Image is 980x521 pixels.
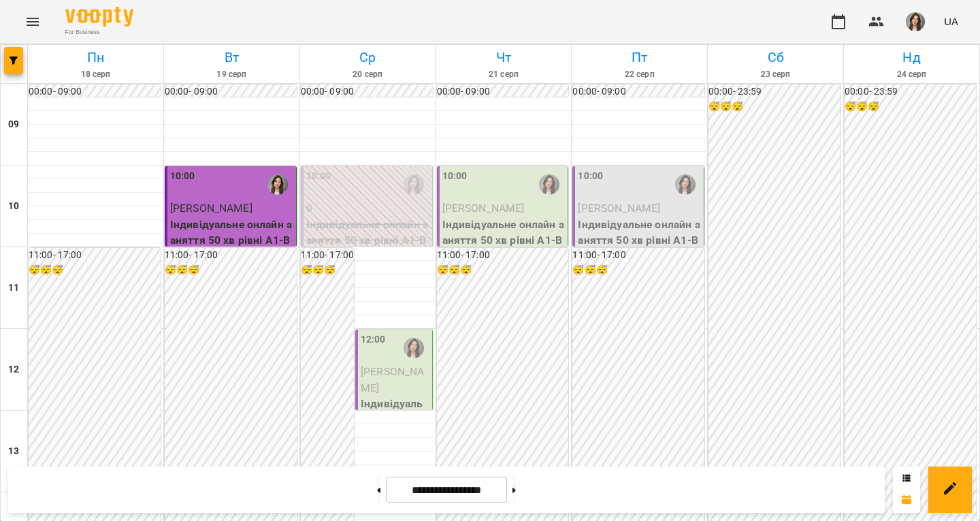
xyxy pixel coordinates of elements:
[8,199,19,214] h6: 10
[30,68,161,81] h6: 18 серп
[708,84,840,99] h6: 00:00 - 23:59
[301,248,354,263] h6: 11:00 - 17:00
[267,174,288,195] img: Катя
[906,12,925,31] img: b4b2e5f79f680e558d085f26e0f4a95b.jpg
[442,169,468,184] label: 10:00
[578,169,603,184] label: 10:00
[574,47,705,68] h6: Пт
[845,84,977,99] h6: 00:00 - 23:59
[938,9,964,34] button: UA
[8,281,19,296] h6: 11
[578,202,660,215] span: [PERSON_NAME]
[442,202,525,215] span: [PERSON_NAME]
[29,84,161,99] h6: 00:00 - 09:00
[708,99,840,114] h6: 😴😴😴
[170,217,293,265] p: Індивідуальне онлайн заняття 50 хв рівні А1-В1
[29,263,161,278] h6: 😴😴😴
[65,28,133,37] span: For Business
[675,174,696,195] img: Катя
[29,248,161,263] h6: 11:00 - 17:00
[578,217,701,265] p: Індивідуальне онлайн заняття 50 хв рівні А1-В1
[8,362,19,377] h6: 12
[306,169,331,184] label: 10:00
[404,338,424,358] img: Катя
[165,248,297,263] h6: 11:00 - 17:00
[30,47,161,68] h6: Пн
[574,68,705,81] h6: 22 серп
[572,84,704,99] h6: 00:00 - 09:00
[166,68,297,81] h6: 19 серп
[361,332,386,347] label: 12:00
[16,5,49,38] button: Menu
[361,365,424,394] span: [PERSON_NAME]
[846,68,977,81] h6: 24 серп
[166,47,297,68] h6: Вт
[165,263,297,278] h6: 😴😴😴
[944,14,958,29] span: UA
[306,200,429,217] p: 0
[404,174,424,195] img: Катя
[845,99,977,114] h6: 😴😴😴
[302,68,434,81] h6: 20 серп
[437,248,569,263] h6: 11:00 - 17:00
[301,84,433,99] h6: 00:00 - 09:00
[438,68,570,81] h6: 21 серп
[361,396,429,460] p: Індивідуальне онлайн заняття 50 хв рівні А1-В1
[8,117,19,132] h6: 09
[302,47,434,68] h6: Ср
[710,47,841,68] h6: Сб
[170,202,252,215] span: [PERSON_NAME]
[301,263,354,278] h6: 😴😴😴
[438,47,570,68] h6: Чт
[65,7,133,27] img: Voopty Logo
[437,84,569,99] h6: 00:00 - 09:00
[437,263,569,278] h6: 😴😴😴
[306,217,429,265] p: Індивідуальне онлайн заняття 50 хв рівні А1-В1 ([PERSON_NAME])
[710,68,841,81] h6: 23 серп
[572,248,704,263] h6: 11:00 - 17:00
[572,263,704,278] h6: 😴😴😴
[539,174,559,195] img: Катя
[8,444,19,459] h6: 13
[846,47,977,68] h6: Нд
[442,217,566,265] p: Індивідуальне онлайн заняття 50 хв рівні А1-В1
[165,84,297,99] h6: 00:00 - 09:00
[170,169,195,184] label: 10:00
